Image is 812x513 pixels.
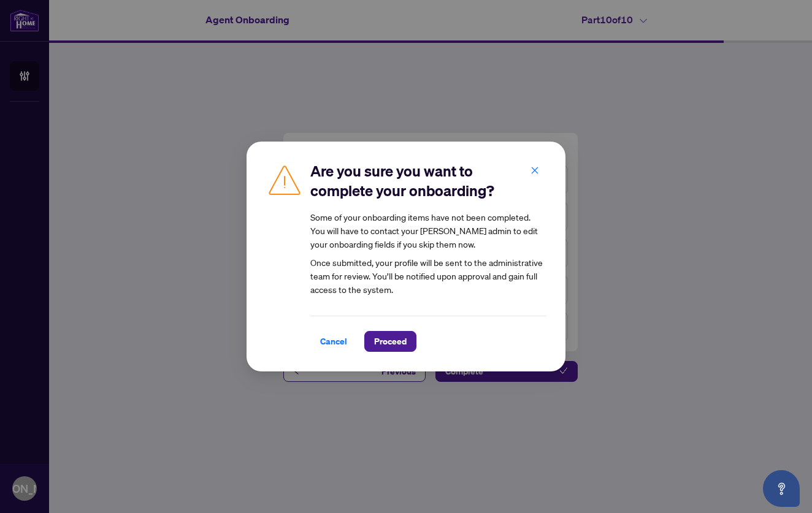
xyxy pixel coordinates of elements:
[310,161,546,200] h2: Are you sure you want to complete your onboarding?
[530,166,539,175] span: close
[320,332,347,351] span: Cancel
[310,331,357,352] button: Cancel
[763,470,800,507] button: Open asap
[374,332,407,351] span: Proceed
[266,161,303,198] img: Caution Icon
[364,331,416,352] button: Proceed
[310,210,546,296] article: Once submitted, your profile will be sent to the administrative team for review. You’ll be notifi...
[310,210,546,251] div: Some of your onboarding items have not been completed. You will have to contact your [PERSON_NAME...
